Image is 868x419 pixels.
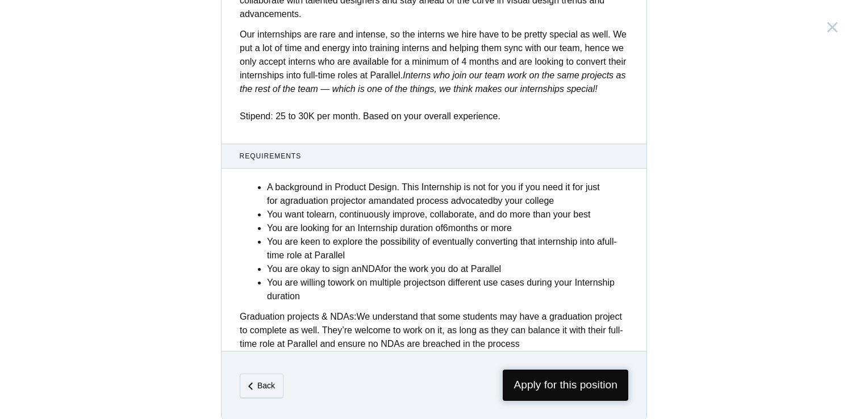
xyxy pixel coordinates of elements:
li: You are willing to on different use cases during your Internship duration [267,276,628,303]
span: Requirements [240,151,629,161]
strong: months or more [448,223,512,233]
li: You are keen to explore the possibility of eventually converting that internship into a [267,235,628,262]
p: Our internships are rare and intense, so the interns we hire have to be pretty special as well. W... [240,28,628,123]
strong: mandated [374,196,414,206]
em: Interns who join our team work on the same projects as the rest of the team — which is one of the... [240,70,625,94]
em: Back [257,381,275,390]
li: You are okay to sign an for the work you do at Parallel [267,262,628,276]
li: You are looking for an Internship duration of [267,221,628,235]
span: Apply for this position [503,370,628,401]
strong: process advocated [416,196,493,206]
div: We understand that some students may have a graduation project to complete as well. They’re welco... [240,310,628,351]
strong: 6 [443,223,448,233]
li: You want to [267,208,628,221]
li: A background in Product Design. This Internship is not for you if you need it for just for a or a... [267,181,628,208]
strong: Stipend [240,111,270,121]
strong: graduation project [285,196,358,206]
strong: NDA [362,264,381,274]
strong: work on multiple projects [335,278,435,287]
strong: learn, continuously improve, collaborate, and do more than your best [314,209,591,219]
strong: Graduation projects & NDAs: [240,312,356,321]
